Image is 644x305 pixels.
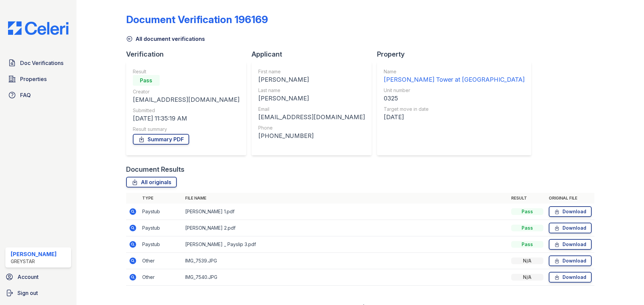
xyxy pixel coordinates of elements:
a: Download [549,272,592,283]
div: Last name [258,87,365,94]
span: Sign out [17,289,38,297]
div: Submitted [133,107,239,114]
td: [PERSON_NAME] 2.pdf [182,220,508,236]
a: Doc Verifications [5,56,71,70]
td: IMG_7540.JPG [182,269,508,286]
div: Result [133,68,239,75]
a: Summary PDF [133,134,189,145]
td: [PERSON_NAME] _ Payslip 3.pdf [182,236,508,253]
div: N/A [511,274,543,281]
a: All originals [126,177,177,187]
div: Pass [511,208,543,215]
span: Account [17,273,39,281]
a: Sign out [3,286,74,300]
div: Email [258,106,365,112]
span: FAQ [20,91,31,99]
td: Paystub [140,220,182,236]
div: Phone [258,125,365,131]
div: [DATE] [384,112,525,122]
div: Greystar [11,258,57,265]
a: All document verifications [126,35,205,43]
img: CE_Logo_Blue-a8612792a0a2168367f1c8372b55b34899dd931a85d93a1a3d3e32e68fde9ad4.png [3,21,74,35]
div: [PERSON_NAME] [258,94,365,103]
td: Paystub [140,236,182,253]
div: Creator [133,88,239,95]
span: Properties [20,75,47,83]
a: FAQ [5,88,71,102]
th: File name [182,193,508,204]
div: Verification [126,50,252,59]
div: Pass [511,241,543,248]
a: Download [549,239,592,250]
th: Result [508,193,546,204]
th: Original file [546,193,594,204]
a: Name [PERSON_NAME] Tower at [GEOGRAPHIC_DATA] [384,68,525,84]
div: [PHONE_NUMBER] [258,131,365,141]
div: [DATE] 11:35:19 AM [133,114,239,123]
div: Document Results [126,165,184,174]
div: First name [258,68,365,75]
div: Pass [511,225,543,231]
div: [EMAIL_ADDRESS][DOMAIN_NAME] [258,112,365,122]
div: Unit number [384,87,525,94]
td: IMG_7539.JPG [182,253,508,269]
div: [PERSON_NAME] Tower at [GEOGRAPHIC_DATA] [384,75,525,84]
a: Download [549,206,592,217]
td: Other [140,269,182,286]
div: Result summary [133,126,239,133]
a: Account [3,270,74,284]
div: Target move in date [384,106,525,112]
div: Pass [133,75,160,86]
div: [PERSON_NAME] [258,75,365,84]
td: Paystub [140,204,182,220]
a: Properties [5,72,71,86]
span: Doc Verifications [20,59,63,67]
a: Download [549,223,592,233]
div: [PERSON_NAME] [11,250,57,258]
th: Type [140,193,182,204]
div: Property [377,50,537,59]
div: 0325 [384,94,525,103]
div: Applicant [252,50,377,59]
a: Download [549,255,592,266]
div: Document Verification 196169 [126,13,268,25]
td: Other [140,253,182,269]
div: [EMAIL_ADDRESS][DOMAIN_NAME] [133,95,239,104]
div: Name [384,68,525,75]
div: N/A [511,257,543,264]
td: [PERSON_NAME] 1.pdf [182,204,508,220]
